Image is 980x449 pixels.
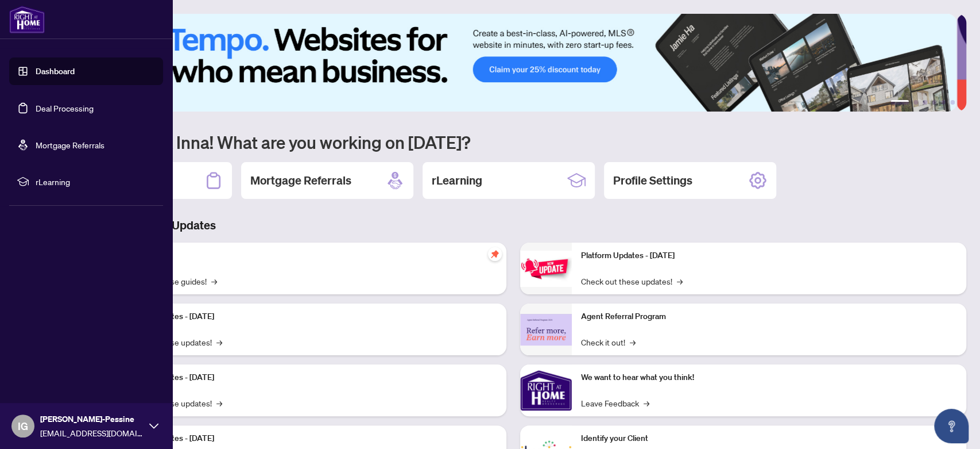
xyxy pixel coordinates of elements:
[581,336,636,348] a: Check it out!→
[36,140,104,150] a: Mortgage Referrals
[250,172,351,189] h2: Mortgage Referrals
[581,250,958,262] p: Platform Updates - [DATE]
[216,397,222,409] span: →
[581,310,958,323] p: Agent Referral Program
[630,336,636,348] span: →
[60,14,956,112] img: Slide 0
[581,275,683,287] a: Check out these updates!→
[121,310,497,323] p: Platform Updates - [DATE]
[520,251,572,287] img: Platform Updates - June 23, 2025
[36,175,155,188] span: rLearning
[677,275,683,287] span: →
[613,172,692,189] h2: Profile Settings
[932,100,936,105] button: 4
[913,100,918,105] button: 2
[432,172,482,189] h2: rLearning
[60,131,966,153] h1: Welcome back Inna! What are you working on [DATE]?
[40,413,144,425] span: [PERSON_NAME]-Pessine
[923,100,927,105] button: 3
[36,66,75,76] a: Dashboard
[9,6,45,33] img: logo
[934,409,969,443] button: Open asap
[211,275,217,287] span: →
[941,100,946,105] button: 5
[581,371,958,384] p: We want to hear what you think!
[18,418,28,434] span: IG
[950,100,955,105] button: 6
[581,397,649,409] a: Leave Feedback→
[216,336,222,348] span: →
[40,427,144,439] span: [EMAIL_ADDRESS][DOMAIN_NAME]
[60,217,966,233] h3: Brokerage & Industry Updates
[121,371,497,384] p: Platform Updates - [DATE]
[36,103,94,113] a: Deal Processing
[890,100,909,105] button: 1
[520,364,572,416] img: We want to hear what you think!
[581,432,958,445] p: Identify your Client
[121,432,497,445] p: Platform Updates - [DATE]
[488,247,502,261] span: pushpin
[520,314,572,346] img: Agent Referral Program
[644,397,649,409] span: →
[121,250,497,262] p: Self-Help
